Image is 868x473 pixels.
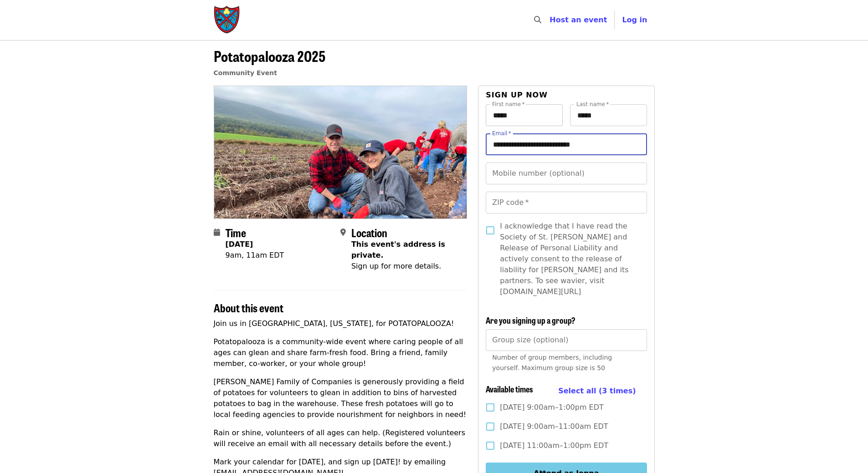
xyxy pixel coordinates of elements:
[486,91,548,99] span: Sign up now
[486,192,647,214] input: ZIP code
[486,314,575,326] span: Are you signing up a group?
[500,421,608,432] span: [DATE] 9:00am–11:00am EDT
[500,402,603,413] span: [DATE] 9:00am–1:00pm EDT
[486,133,647,155] input: Email
[570,104,647,126] input: Last name
[351,240,445,259] span: This event's address is private.
[214,427,467,449] p: Rain or shine, volunteers of all ages can help. (Registered volunteers will receive an email with...
[622,15,647,24] span: Log in
[340,228,346,237] i: map-marker-alt icon
[576,102,609,107] label: Last name
[214,300,283,315] span: About this event
[492,131,511,136] label: Email
[547,9,554,31] input: Search
[558,384,636,398] button: Select all (3 times)
[214,228,220,237] i: calendar icon
[492,102,525,107] label: First name
[558,387,636,395] span: Select all (3 times)
[534,15,541,24] i: search icon
[615,11,654,29] button: Log in
[492,354,612,371] span: Number of group members, including yourself. Maximum group size is 50
[351,224,387,240] span: Location
[486,329,647,351] input: [object Object]
[351,262,441,270] span: Sign up for more details.
[214,69,277,76] a: Community Event
[226,240,253,249] strong: [DATE]
[486,163,647,184] input: Mobile number (optional)
[226,250,284,261] div: 9am, 11am EDT
[214,318,467,329] p: Join us in [GEOGRAPHIC_DATA], [US_STATE], for POTATOPALOOZA!
[486,104,563,126] input: First name
[214,336,467,369] p: Potatopalooza is a community-wide event where caring people of all ages can glean and share farm-...
[550,15,607,24] a: Host an event
[214,45,326,66] span: Potatopalooza 2025
[486,383,533,395] span: Available times
[500,221,639,297] span: I acknowledge that I have read the Society of St. [PERSON_NAME] and Release of Personal Liability...
[226,224,246,240] span: Time
[214,86,467,218] img: Potatopalooza 2025 organized by Society of St. Andrew
[214,376,467,420] p: [PERSON_NAME] Family of Companies is generously providing a field of potatoes for volunteers to g...
[214,5,241,35] img: Society of St. Andrew - Home
[500,440,608,451] span: [DATE] 11:00am–1:00pm EDT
